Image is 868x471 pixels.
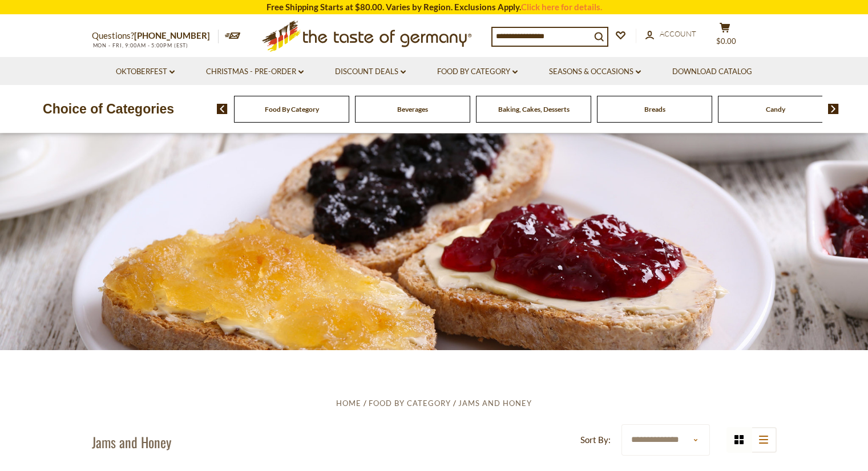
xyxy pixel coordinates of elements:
a: [PHONE_NUMBER] [134,30,210,40]
a: Download Catalog [672,66,752,78]
a: Candy [766,105,785,113]
a: Seasons & Occasions [549,66,641,78]
a: Account [645,28,696,40]
a: Oktoberfest [116,66,175,78]
img: previous arrow [217,104,228,114]
label: Sort By: [580,433,611,447]
a: Jams and Honey [458,399,532,408]
a: Christmas - PRE-ORDER [206,66,304,78]
a: Baking, Cakes, Desserts [498,105,570,113]
a: Food By Category [437,66,518,78]
a: Food By Category [265,105,319,113]
a: Home [336,399,361,408]
span: Account [660,29,696,38]
p: Questions? [92,29,219,43]
a: Food By Category [369,399,451,408]
a: Breads [644,105,665,113]
img: next arrow [828,104,839,114]
button: $0.00 [708,22,742,51]
h1: Jams and Honey [92,433,171,450]
span: MON - FRI, 9:00AM - 5:00PM (EST) [92,42,189,48]
a: Beverages [397,105,428,113]
span: $0.00 [716,36,736,46]
a: Discount Deals [335,66,406,78]
a: Click here for details. [521,2,602,12]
